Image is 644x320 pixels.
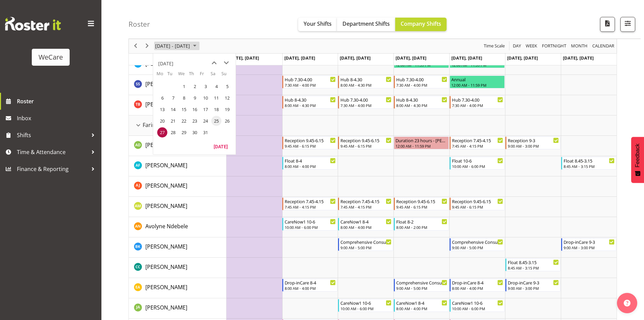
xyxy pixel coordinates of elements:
div: Jane Arps"s event - CareNow1 10-6 Begin From Wednesday, October 29, 2025 at 10:00:00 AM GMT+13:00... [338,299,393,312]
a: [PERSON_NAME] [145,182,187,190]
span: [PERSON_NAME] [145,304,187,311]
div: Hub 7.30-4.00 [285,76,336,83]
button: Timeline Month [570,42,589,50]
h4: Roster [128,20,150,28]
td: Jane Arps resource [129,298,226,319]
span: Thursday, October 16, 2025 [190,104,200,114]
div: 9:00 AM - 5:00 PM [340,245,391,250]
td: Faringdon resource [129,115,226,136]
div: Savita Savita"s event - Annual Begin From Friday, October 31, 2025 at 12:00:00 AM GMT+13:00 Ends ... [450,76,505,88]
span: [DATE], [DATE] [284,55,315,61]
span: Monday, October 13, 2025 [157,104,167,114]
span: [DATE], [DATE] [507,55,538,61]
div: 9:00 AM - 3:00 PM [508,285,559,291]
div: 7:30 AM - 4:00 PM [340,103,391,108]
div: Oct 27 - Nov 02, 2025 [153,39,200,53]
div: 7:45 AM - 4:15 PM [340,204,391,210]
div: Tyla Boyd"s event - Hub 8-4.30 Begin From Tuesday, October 28, 2025 at 8:00:00 AM GMT+13:00 Ends ... [282,96,337,109]
span: Thursday, October 23, 2025 [190,116,200,126]
div: CareNow1 10-6 [452,299,503,306]
div: Reception 7.45-4.15 [285,198,336,205]
div: 10:00 AM - 6:00 PM [452,164,503,169]
div: Antonia Mao"s event - Reception 9.45-6.15 Begin From Thursday, October 30, 2025 at 9:45:00 AM GMT... [394,197,449,210]
span: Monday, October 20, 2025 [157,116,167,126]
div: Comprehensive Consult 9-5 [340,238,391,245]
div: 8:00 AM - 4:00 PM [340,225,391,230]
div: Alex Ferguson"s event - Float 10-6 Begin From Friday, October 31, 2025 at 10:00:00 AM GMT+13:00 E... [450,157,505,170]
div: Avolyne Ndebele"s event - CareNow1 8-4 Begin From Wednesday, October 29, 2025 at 8:00:00 AM GMT+1... [338,218,393,231]
span: Monday, October 6, 2025 [157,93,167,103]
span: Sunday, October 26, 2025 [222,116,232,126]
a: [PERSON_NAME] [145,141,187,149]
span: Wednesday, October 1, 2025 [179,81,189,91]
div: 8:45 AM - 3:15 PM [508,265,559,271]
div: Annual [451,76,503,83]
div: Tyla Boyd"s event - Hub 7.30-4.00 Begin From Friday, October 31, 2025 at 7:30:00 AM GMT+13:00 End... [450,96,505,109]
div: Antonia Mao"s event - Reception 9.45-6.15 Begin From Friday, October 31, 2025 at 9:45:00 AM GMT+1... [450,197,505,210]
span: Saturday, October 4, 2025 [211,81,221,91]
a: [PERSON_NAME] [145,263,187,271]
button: Timeline Week [525,42,539,50]
div: 12:00 AM - 11:59 PM [396,143,447,149]
div: 8:00 AM - 4:30 PM [396,103,447,108]
div: 9:45 AM - 6:15 PM [396,204,447,210]
td: Brian Ko resource [129,237,226,258]
td: Antonia Mao resource [129,197,226,217]
div: Drop-inCare 9-3 [564,238,615,245]
div: Comprehensive Consult 9-5 [452,238,503,245]
div: Alex Ferguson"s event - Float 8.45-3.15 Begin From Sunday, November 2, 2025 at 8:45:00 AM GMT+13:... [561,157,616,170]
td: Amy Johannsen resource [129,176,226,197]
td: Alex Ferguson resource [129,156,226,176]
div: Hub 7.30-4.00 [340,96,391,103]
div: next period [141,39,153,53]
button: next month [220,57,232,69]
span: Tuesday, October 14, 2025 [168,104,178,114]
div: 8:00 AM - 4:00 PM [285,285,336,291]
span: [DATE], [DATE] [340,55,371,61]
div: Float 8.45-3.15 [564,157,615,164]
div: Brian Ko"s event - Comprehensive Consult 9-5 Begin From Friday, October 31, 2025 at 9:00:00 AM GM... [450,238,505,251]
span: [PERSON_NAME] [145,60,187,67]
div: Hub 7.30-4.00 [452,96,503,103]
a: [PERSON_NAME] [145,202,187,210]
span: Friday, October 3, 2025 [200,81,211,91]
button: Feedback - Show survey [631,137,644,183]
td: Tyla Boyd resource [129,95,226,115]
div: Brian Ko"s event - Comprehensive Consult 9-5 Begin From Wednesday, October 29, 2025 at 9:00:00 AM... [338,238,393,251]
div: 8:00 AM - 4:00 PM [285,164,336,169]
div: Reception 9.45-6.15 [340,137,391,144]
div: CareNow1 8-4 [340,218,391,225]
div: Aleea Devenport"s event - Reception 9.45-6.15 Begin From Tuesday, October 28, 2025 at 9:45:00 AM ... [282,136,337,149]
span: Friday, October 31, 2025 [200,127,211,137]
span: Sunday, October 12, 2025 [222,93,232,103]
div: Reception 7.45-4.15 [452,137,503,144]
div: Float 10-6 [452,157,503,164]
a: [PERSON_NAME] [145,283,187,291]
div: 9:00 AM - 5:00 PM [452,245,503,250]
span: Month [570,42,588,50]
div: Ena Advincula"s event - Drop-inCare 9-3 Begin From Saturday, November 1, 2025 at 9:00:00 AM GMT+1... [505,279,560,292]
span: [DATE], [DATE] [228,55,259,61]
div: Aleea Devenport"s event - Reception 9.45-6.15 Begin From Wednesday, October 29, 2025 at 9:45:00 A... [338,136,393,149]
span: Saturday, October 18, 2025 [211,104,221,114]
div: Float 8.45-3.15 [508,259,559,265]
span: Week [525,42,538,50]
div: 10:00 AM - 6:00 PM [285,225,336,230]
div: 7:30 AM - 4:00 PM [452,103,503,108]
div: Ena Advincula"s event - Drop-inCare 8-4 Begin From Tuesday, October 28, 2025 at 8:00:00 AM GMT+13... [282,279,337,292]
div: previous period [130,39,141,53]
div: CareNow1 10-6 [340,299,391,306]
span: Department Shifts [342,20,390,27]
span: Saturday, October 11, 2025 [211,93,221,103]
div: Float 8-2 [396,218,447,225]
td: Charlotte Courtney resource [129,258,226,278]
span: [DATE] - [DATE] [154,42,191,50]
span: Wednesday, October 15, 2025 [179,104,189,114]
button: Previous [131,42,140,50]
span: [PERSON_NAME] [145,263,187,271]
button: Filter Shifts [620,17,635,32]
th: Su [221,70,232,81]
div: 8:00 AM - 4:00 PM [452,285,503,291]
div: 8:00 AM - 4:00 PM [396,306,447,311]
div: Tyla Boyd"s event - Hub 7.30-4.00 Begin From Wednesday, October 29, 2025 at 7:30:00 AM GMT+13:00 ... [338,96,393,109]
